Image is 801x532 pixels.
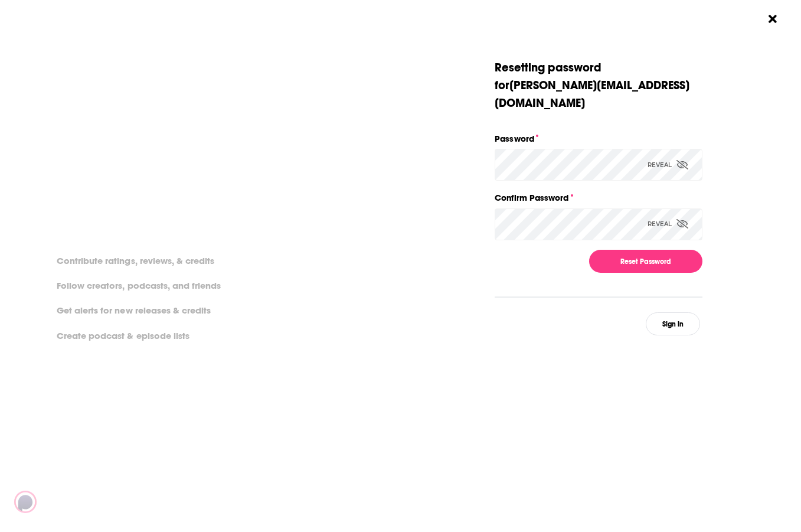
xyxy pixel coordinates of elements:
[589,250,702,273] button: Reset Password
[495,190,702,205] label: Confirm Password
[50,328,198,343] li: Create podcast & episode lists
[14,491,127,513] img: Podchaser - Follow, Share and Rate Podcasts
[648,208,688,240] div: Reveal
[50,253,223,268] li: Contribute ratings, reviews, & credits
[648,149,688,181] div: Reveal
[495,131,702,146] label: Password
[106,62,223,79] a: create an account
[495,59,702,112] div: Resetting password for [PERSON_NAME][EMAIL_ADDRESS][DOMAIN_NAME]
[50,232,286,243] li: On Podchaser you can:
[646,312,699,335] button: Sign in
[14,491,118,513] a: Podchaser - Follow, Share and Rate Podcasts
[50,278,230,293] li: Follow creators, podcasts, and friends
[761,8,784,30] button: Close Button
[50,302,219,318] li: Get alerts for new releases & credits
